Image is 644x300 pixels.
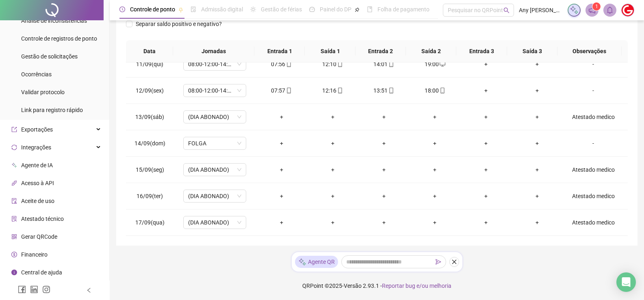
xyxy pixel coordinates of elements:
div: + [314,218,352,227]
div: + [467,60,505,69]
span: facebook [18,285,26,294]
div: + [518,112,556,121]
span: Exportações [21,126,53,133]
span: book [367,6,373,12]
th: Saída 2 [406,40,456,63]
div: 14:01 [365,60,403,69]
span: 14/09(dom) [134,140,165,147]
div: - [569,86,617,95]
span: export [11,127,17,132]
div: 07:57 [262,86,301,95]
div: 12:10 [314,60,352,69]
span: (DIA ABONADO) [188,216,241,229]
span: api [11,180,17,186]
div: + [314,165,352,174]
span: (DIA ABONADO) [188,190,241,202]
div: + [518,218,556,227]
th: Jornadas [173,40,254,63]
span: Any [PERSON_NAME] [519,6,563,15]
span: Controle de registros de ponto [21,35,97,42]
span: pushpin [355,7,360,12]
span: 16/09(ter) [137,193,163,199]
span: (DIA ABONADO) [188,111,241,123]
span: file-done [191,6,196,12]
div: + [467,165,505,174]
div: + [262,165,301,174]
div: + [467,139,505,148]
span: Gestão de férias [261,6,302,13]
div: + [365,139,403,148]
div: + [518,192,556,201]
span: clock-circle [119,6,125,12]
span: Financeiro [21,251,48,258]
div: + [467,112,505,121]
span: Integrações [21,144,51,151]
span: close [451,259,457,265]
img: sparkle-icon.fc2bf0ac1784a2077858766a79e2daf3.svg [298,258,306,266]
div: + [467,86,505,95]
span: Gestão de solicitações [21,53,78,60]
span: Folha de pagamento [377,6,429,13]
div: + [416,192,454,201]
div: + [262,192,301,201]
span: 15/09(seg) [136,166,164,173]
span: bell [606,6,614,14]
div: + [314,192,352,201]
div: + [314,139,352,148]
div: + [467,192,505,201]
div: - [569,60,617,69]
span: audit [11,198,17,204]
span: mobile [388,61,394,67]
span: dollar [11,252,17,257]
div: + [518,139,556,148]
div: + [262,112,301,121]
th: Data [126,40,173,63]
div: 18:00 [416,86,454,95]
span: info-circle [11,270,17,275]
div: 12:16 [314,86,352,95]
span: linkedin [30,285,38,294]
img: 64933 [622,4,634,16]
span: Reportar bug e/ou melhoria [382,283,451,289]
th: Entrada 1 [254,40,305,63]
div: + [262,139,301,148]
span: instagram [42,285,50,294]
span: dashboard [309,6,315,12]
span: mobile [336,88,343,93]
div: Agente QR [295,256,338,268]
span: 11/09(qui) [136,61,163,67]
span: Gerar QRCode [21,233,57,240]
th: Saída 1 [305,40,355,63]
span: Central de ajuda [21,269,62,276]
th: Observações [557,40,622,63]
div: + [416,165,454,174]
span: 17/09(qua) [135,219,165,226]
span: Ocorrências [21,71,52,78]
div: + [365,218,403,227]
div: Atestado medico [569,165,617,174]
div: + [262,218,301,227]
span: 13/09(sáb) [135,114,164,120]
span: left [86,287,92,293]
span: Controle de ponto [130,6,175,13]
span: desktop [439,61,445,67]
span: 08:00-12:00-14:00-18:00 [188,58,241,70]
span: Observações [564,47,615,56]
span: Agente de IA [21,162,53,168]
span: mobile [285,88,292,93]
span: sun [250,6,256,12]
span: 12/09(sex) [136,87,164,94]
div: + [467,218,505,227]
div: 07:56 [262,60,301,69]
span: search [503,7,510,13]
th: Entrada 3 [456,40,507,63]
img: sparkle-icon.fc2bf0ac1784a2077858766a79e2daf3.svg [570,6,579,15]
span: send [436,259,441,265]
span: mobile [439,88,445,93]
span: Análise de inconsistências [21,17,87,24]
span: mobile [336,61,343,67]
div: + [518,165,556,174]
span: Link para registro rápido [21,107,83,113]
th: Entrada 2 [356,40,406,63]
span: Aceite de uso [21,198,54,204]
